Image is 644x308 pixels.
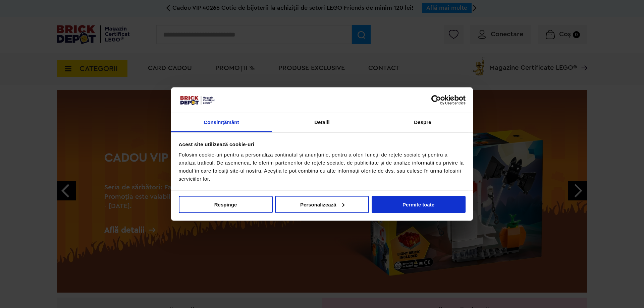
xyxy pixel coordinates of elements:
button: Respinge [179,196,273,213]
a: Detalii [272,113,372,132]
div: Acest site utilizează cookie-uri [179,140,466,148]
div: Folosim cookie-uri pentru a personaliza conținutul și anunțurile, pentru a oferi funcții de rețel... [179,151,466,183]
button: Permite toate [372,196,466,213]
a: Consimțământ [171,113,272,132]
a: Despre [372,113,473,132]
img: siglă [179,95,216,106]
a: Usercentrics Cookiebot - opens in a new window [407,95,466,105]
button: Personalizează [275,196,369,213]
